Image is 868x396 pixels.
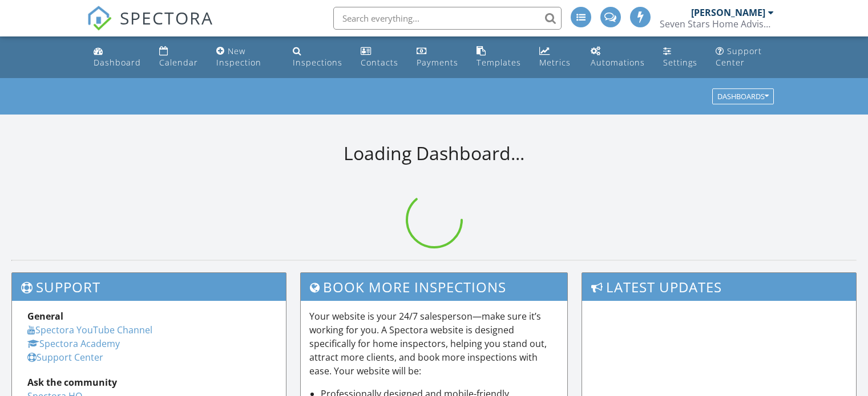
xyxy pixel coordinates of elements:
div: [PERSON_NAME] [691,7,765,18]
img: The Best Home Inspection Software - Spectora [87,6,112,31]
div: Inspections [293,57,342,68]
div: Dashboards [717,93,769,101]
div: Dashboard [94,57,141,68]
a: Support Center [711,41,779,74]
div: Templates [477,57,521,68]
a: Spectora Academy [27,337,120,350]
a: Calendar [155,41,203,74]
h3: Book More Inspections [301,273,568,301]
div: Seven Stars Home Advisors [660,18,774,30]
div: Settings [663,57,697,68]
div: Automations [591,57,645,68]
a: Spectora YouTube Channel [27,324,152,336]
a: SPECTORA [87,15,213,39]
a: Templates [472,41,526,74]
div: Payments [417,57,458,68]
div: New Inspection [216,46,261,68]
h3: Support [12,273,286,301]
div: Contacts [361,57,398,68]
a: Inspections [288,41,347,74]
div: Calendar [159,57,198,68]
input: Search everything... [333,7,562,30]
div: Metrics [539,57,571,68]
div: Ask the community [27,375,271,389]
span: SPECTORA [120,6,213,30]
a: Settings [659,41,702,74]
a: New Inspection [212,41,278,74]
strong: General [27,310,63,322]
button: Dashboards [712,89,774,105]
a: Contacts [356,41,403,74]
a: Automations (Advanced) [586,41,649,74]
a: Dashboard [89,41,146,74]
a: Metrics [535,41,577,74]
p: Your website is your 24/7 salesperson—make sure it’s working for you. A Spectora website is desig... [309,309,559,378]
a: Payments [412,41,463,74]
div: Support Center [716,46,762,68]
a: Support Center [27,351,103,364]
h3: Latest Updates [582,273,856,301]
